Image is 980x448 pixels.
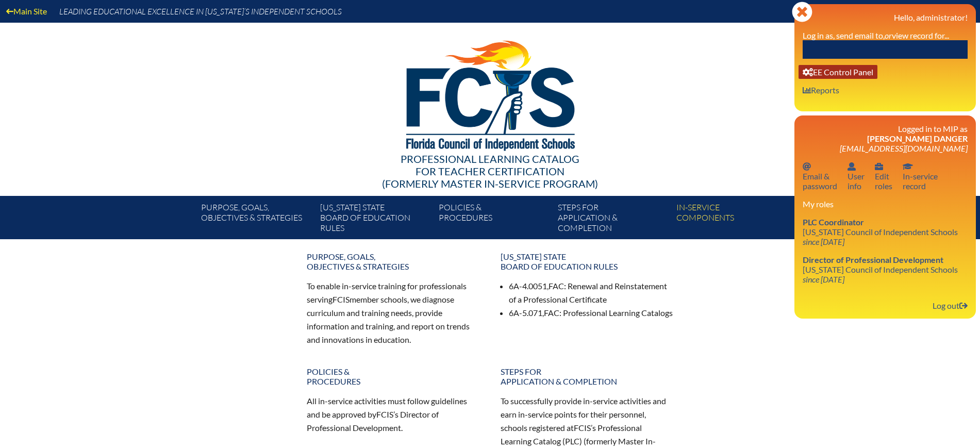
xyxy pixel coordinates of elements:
[554,200,672,239] a: Steps forapplication & completion
[885,30,892,40] i: or
[549,281,564,291] span: FAC
[848,162,856,171] svg: User info
[565,436,579,446] span: PLC
[494,247,680,275] a: [US_STATE] StateBoard of Education rules
[803,237,844,246] i: since [DATE]
[301,362,486,390] a: Policies &Procedures
[803,12,968,22] h3: Hello, administrator!
[928,298,972,312] a: Log outLog out
[799,83,843,97] a: User infoReports
[2,4,51,18] a: Main Site
[803,217,864,227] span: PLC Coordinator
[875,162,883,171] svg: User info
[803,199,968,209] h3: My roles
[803,255,943,264] span: Director of Professional Development
[959,302,968,310] svg: Log out
[803,30,949,40] label: Log in as, send email to, view record for...
[509,279,674,306] li: 6A-4.0051, : Renewal and Reinstatement of a Professional Certificate
[333,294,350,304] span: FCIS
[803,68,813,76] svg: User info
[899,159,942,193] a: In-service recordIn-servicerecord
[843,159,869,193] a: User infoUserinfo
[416,165,564,177] span: for Teacher Certification
[799,65,877,79] a: User infoEE Control Panel
[803,86,811,94] svg: User info
[307,394,480,435] p: All in-service activities must follow guidelines and be approved by ’s Director of Professional D...
[494,362,680,390] a: Steps forapplication & completion
[672,200,791,239] a: In-servicecomponents
[803,274,844,284] i: since [DATE]
[384,23,596,163] img: FCISlogo221.eps
[301,247,486,275] a: Purpose, goals,objectives & strategies
[193,153,787,190] div: Professional Learning Catalog (formerly Master In-service Program)
[509,306,674,320] li: 6A-5.071, : Professional Learning Catalogs
[376,409,393,419] span: FCIS
[307,279,480,346] p: To enable in-service training for professionals serving member schools, we diagnose curriculum an...
[803,124,968,153] h3: Logged in to MIP as
[435,200,553,239] a: Policies &Procedures
[799,159,841,193] a: Email passwordEmail &password
[799,253,962,286] a: Director of Professional Development [US_STATE] Council of Independent Schools since [DATE]
[544,308,559,318] span: FAC
[840,143,968,153] span: [EMAIL_ADDRESS][DOMAIN_NAME]
[574,423,591,433] span: FCIS
[792,2,812,22] svg: Close
[803,162,811,171] svg: Email password
[871,159,896,193] a: User infoEditroles
[316,200,435,239] a: [US_STATE] StateBoard of Education rules
[197,200,315,239] a: Purpose, goals,objectives & strategies
[903,162,913,171] svg: In-service record
[867,134,968,143] span: [PERSON_NAME] Danger
[799,215,962,248] a: PLC Coordinator [US_STATE] Council of Independent Schools since [DATE]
